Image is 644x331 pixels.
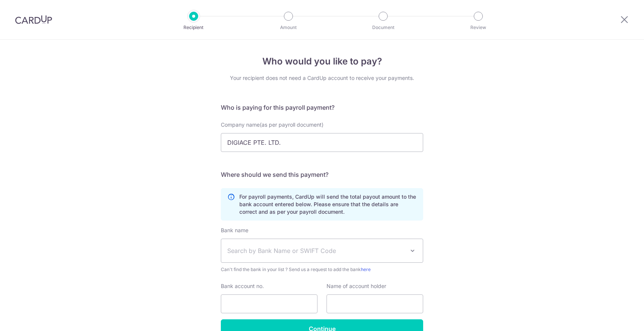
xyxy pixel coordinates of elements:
[221,227,248,234] label: Bank name
[221,282,264,290] label: Bank account no.
[361,267,371,272] a: here
[260,24,316,31] p: Amount
[327,282,386,290] label: Name of account holder
[221,266,423,273] span: Can't find the bank in your list ? Send us a request to add the bank
[227,246,405,255] span: Search by Bank Name or SWIFT Code
[15,15,52,24] img: CardUp
[221,103,423,112] h5: Who is paying for this payroll payment?
[221,121,324,128] span: Company name(as per payroll document)
[221,74,423,82] div: Your recipient does not need a CardUp account to receive your payments.
[450,24,506,31] p: Review
[221,55,423,68] h4: Who would you like to pay?
[355,24,411,31] p: Document
[166,24,222,31] p: Recipient
[239,193,417,216] p: For payroll payments, CardUp will send the total payout amount to the bank account entered below....
[221,170,423,179] h5: Where should we send this payment?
